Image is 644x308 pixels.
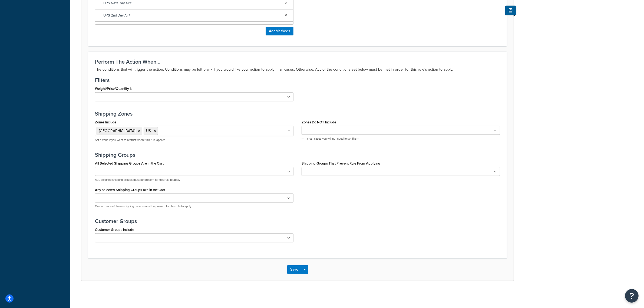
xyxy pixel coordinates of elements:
[95,161,164,165] label: All Selected Shipping Groups Are in the Cart
[95,120,116,124] label: Zones Include
[95,66,500,73] p: The conditions that will trigger the action. Conditions may be left blank if you would like your ...
[302,137,500,141] p: **In most cases you will not need to set this**
[103,24,280,31] span: UPS® Standard
[95,204,293,208] p: One or more of these shipping groups must be present for this rule to apply
[103,12,280,19] span: UPS 2nd Day Air®
[95,87,132,91] label: Weight/Price/Quantity Is
[146,128,151,134] span: US
[302,120,336,124] label: Zones Do NOT Include
[266,27,293,35] button: AddMethods
[95,218,500,224] h3: Customer Groups
[625,289,639,303] button: Open Resource Center
[287,265,302,274] button: Save
[95,111,500,117] h3: Shipping Zones
[95,77,500,83] h3: Filters
[99,128,135,134] span: [GEOGRAPHIC_DATA]
[95,138,293,142] p: Set a zone if you want to restrict where this rule applies
[505,6,516,15] button: Show Help Docs
[95,178,293,182] p: ALL selected shipping groups must be present for this rule to apply
[302,161,380,165] label: Shipping Groups That Prevent Rule From Applying
[95,59,500,65] h3: Perform The Action When...
[95,228,134,232] label: Customer Groups Include
[95,188,165,192] label: Any selected Shipping Groups Are in the Cart
[95,152,500,158] h3: Shipping Groups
